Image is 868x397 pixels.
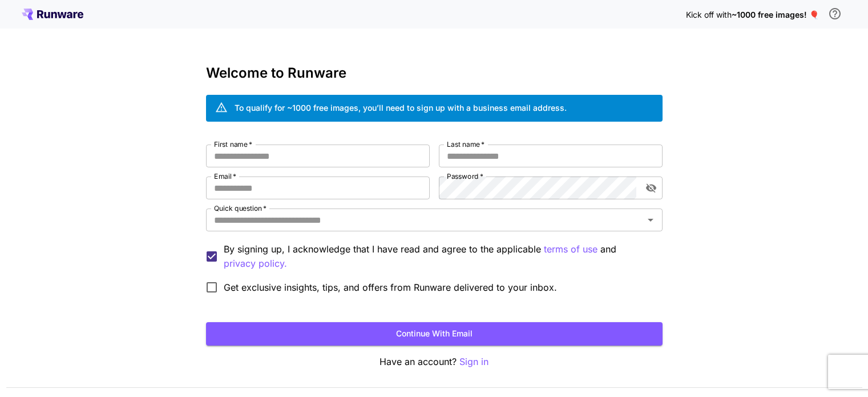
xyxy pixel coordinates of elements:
[544,242,597,256] p: terms of use
[224,256,287,271] p: privacy policy.
[214,203,267,213] label: Quick question
[641,178,661,198] button: toggle password visibility
[224,280,557,294] span: Get exclusive insights, tips, and offers from Runware delivered to your inbox.
[224,256,287,271] button: By signing up, I acknowledge that I have read and agree to the applicable terms of use and
[732,10,819,19] span: ~1000 free images! 🎈
[686,10,732,19] span: Kick off with
[447,139,485,149] label: Last name
[459,355,488,369] button: Sign in
[235,102,567,114] div: To qualify for ~1000 free images, you’ll need to sign up with a business email address.
[214,139,252,149] label: First name
[206,65,663,81] h3: Welcome to Runware
[447,171,483,181] label: Password
[544,242,597,256] button: By signing up, I acknowledge that I have read and agree to the applicable and privacy policy.
[823,2,846,25] button: In order to qualify for free credit, you need to sign up with a business email address and click ...
[214,171,236,181] label: Email
[206,355,663,369] p: Have an account?
[643,212,659,228] button: Open
[224,242,653,271] p: By signing up, I acknowledge that I have read and agree to the applicable and
[206,322,663,346] button: Continue with email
